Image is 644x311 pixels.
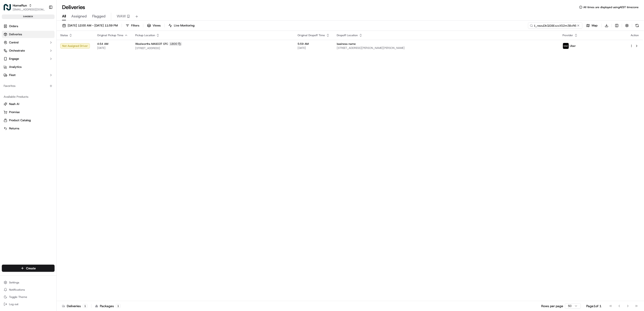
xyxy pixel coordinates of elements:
[2,294,55,300] button: Toggle Theme
[97,46,128,50] span: [DATE]
[9,70,13,74] img: 1736555255976-a54dd68f-1ca7-489b-9aae-adbdc363a1c4
[630,33,639,37] div: Action
[9,126,19,131] span: Returns
[70,58,82,63] button: See all
[97,33,123,37] span: Original Pickup Time
[166,22,197,29] button: Live Monitoring
[2,125,55,132] button: Returns
[4,126,53,131] a: Returns
[570,44,576,48] span: Uber
[60,22,120,29] button: [DATE] 12:00 AM - [DATE] 11:59 PM
[13,8,45,11] button: [EMAIL_ADDRESS][DOMAIN_NAME]
[298,46,330,50] span: [DATE]
[298,42,330,46] span: 5:59 AM
[60,33,68,37] span: Status
[13,3,27,8] button: HomeRun
[541,304,563,308] p: Rows per page
[135,42,168,46] span: Woolworths MASCOT CFC
[68,24,118,28] span: [DATE] 12:00 AM - [DATE] 11:59 PM
[5,66,12,73] img: Ben Goodger
[563,43,569,49] img: uber-new-logo.jpeg
[5,5,14,14] img: Nash
[2,63,55,71] a: Analytics
[2,14,55,19] div: sandbox
[337,46,555,50] span: [STREET_ADDRESS][PERSON_NAME][PERSON_NAME]
[2,39,55,46] button: Control
[2,279,55,286] button: Settings
[2,31,55,38] a: Deliveries
[26,266,36,271] span: Create
[83,304,88,308] div: 1
[9,57,19,61] span: Engage
[9,302,18,306] span: Log out
[5,43,13,51] img: 1736555255976-a54dd68f-1ca7-489b-9aae-adbdc363a1c4
[2,265,55,272] button: Create
[40,82,49,86] span: [DATE]
[337,33,358,37] span: Dropoff Location
[563,33,573,37] span: Provider
[9,65,22,69] span: Analytics
[2,82,55,90] div: Favorites
[9,118,31,122] span: Product Catalog
[62,304,88,308] div: Deliveries
[5,102,8,105] div: 📗
[2,301,55,307] button: Log out
[9,40,19,45] span: Control
[634,22,640,29] button: Refresh
[337,42,356,46] span: business name
[12,29,82,34] input: Got a question? Start typing here...
[45,112,55,116] span: Pylon
[9,288,25,292] span: Notifications
[2,71,55,79] button: Fleet
[584,22,600,29] button: Map
[2,109,55,116] button: Promise
[62,4,85,11] h1: Deliveries
[32,112,55,116] a: Powered byPylon
[298,33,325,37] span: Original Dropoff Time
[4,4,11,11] img: HomeRun
[71,14,87,19] span: Assigned
[10,43,18,51] img: 9188753566659_6852d8bf1fb38e338040_72.png
[2,47,55,54] button: Orchestrate
[5,59,30,62] div: Past conversations
[38,102,42,105] div: 💻
[2,93,55,100] div: Available Products
[97,42,128,46] span: 4:54 AM
[38,70,39,74] span: •
[4,102,53,106] a: Nash AI
[36,99,74,107] a: 💻API Documentation
[9,83,13,86] img: 1736555255976-a54dd68f-1ca7-489b-9aae-adbdc363a1c4
[9,24,18,28] span: Orders
[135,46,291,50] span: [STREET_ADDRESS]
[5,18,82,25] p: Welcome 👋
[20,48,62,51] div: We're available if you need us!
[117,14,126,19] span: WAW
[77,45,82,50] button: Start new chat
[9,102,19,106] span: Nash AI
[124,22,141,29] button: Filters
[9,73,16,77] span: Fleet
[43,101,73,106] span: API Documentation
[14,82,37,86] span: [PERSON_NAME]
[2,117,55,124] button: Product Catalog
[5,78,12,85] img: Masood Aslam
[9,110,20,114] span: Promise
[586,304,601,308] div: Page 1 of 1
[2,287,55,293] button: Notifications
[528,22,582,29] input: Type to search
[116,304,121,308] div: 1
[153,24,161,28] span: Views
[95,304,121,308] div: Packages
[38,82,39,86] span: •
[3,99,36,107] a: 📗Knowledge Base
[592,24,598,28] span: Map
[145,22,163,29] button: Views
[2,23,55,30] a: Orders
[174,24,195,28] span: Live Monitoring
[4,110,53,114] a: Promise
[2,55,55,62] button: Engage
[40,70,49,74] span: [DATE]
[2,100,55,108] button: Nash AI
